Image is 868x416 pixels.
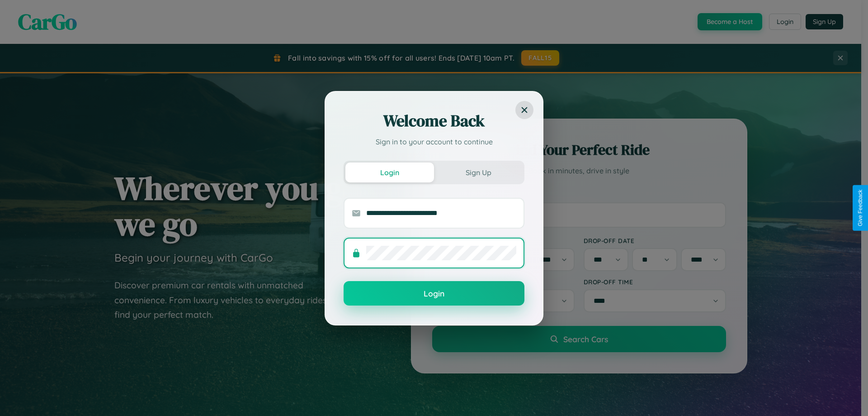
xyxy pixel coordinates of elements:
button: Sign Up [434,163,523,182]
div: Give Feedback [857,190,863,226]
button: Login [344,281,524,306]
button: Login [345,163,434,182]
p: Sign in to your account to continue [344,136,524,147]
h2: Welcome Back [344,110,524,132]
